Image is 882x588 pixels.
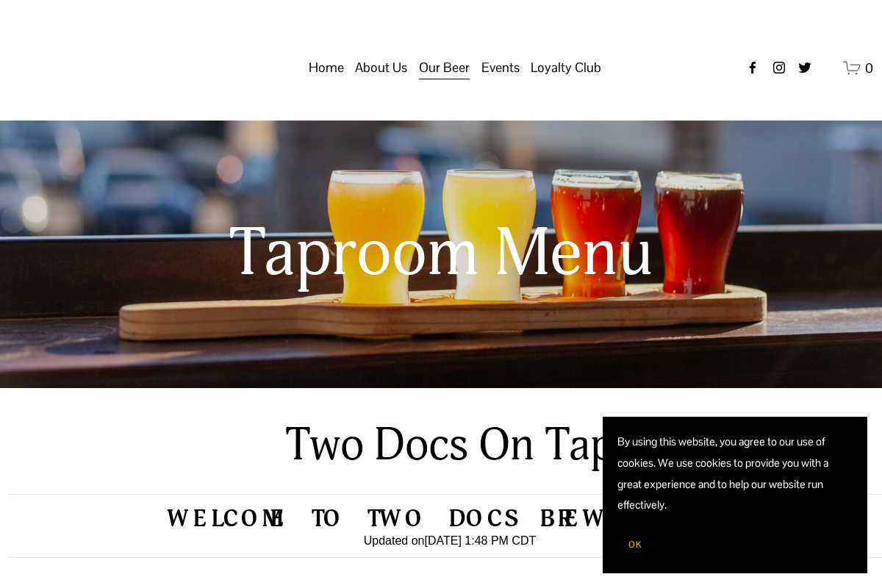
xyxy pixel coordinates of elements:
a: 0 items in cart [843,59,873,77]
h2: Two Docs On Tap [236,417,664,473]
p: By using this website, you agree to our use of cookies. We use cookies to provide you with a grea... [617,431,853,516]
h1: Taproom Menu [117,217,765,291]
a: instagram-unauth [772,60,786,75]
span: OK [628,539,642,551]
span: 0 [865,60,873,76]
a: folder dropdown [355,54,407,82]
section: Cookie banner [603,417,867,573]
span: Updated on [364,534,425,547]
a: Home [309,54,344,82]
span: Our Beer [419,55,470,80]
time: [DATE] 1:48 PM CDT [425,534,537,547]
a: folder dropdown [481,54,520,82]
button: OK [617,531,653,559]
a: folder dropdown [531,54,601,82]
span: About Us [355,55,407,80]
a: folder dropdown [419,54,470,82]
span: Loyalty Club [531,55,601,80]
img: Two Docs Brewing Co. [9,24,173,112]
span: Events [481,55,520,80]
a: twitter-unauth [797,60,812,75]
a: Facebook [745,60,760,75]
